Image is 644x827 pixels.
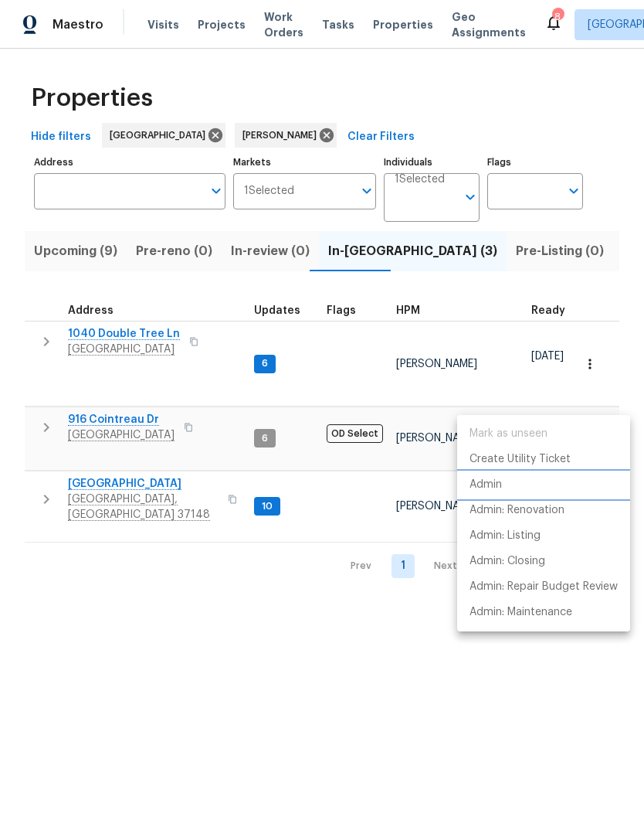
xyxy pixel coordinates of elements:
[469,604,572,621] p: Admin: Maintenance
[469,451,571,468] p: Create Utility Ticket
[469,553,545,570] p: Admin: Closing
[469,579,618,595] p: Admin: Repair Budget Review
[469,477,502,493] p: Admin
[469,528,541,544] p: Admin: Listing
[469,502,564,519] p: Admin: Renovation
